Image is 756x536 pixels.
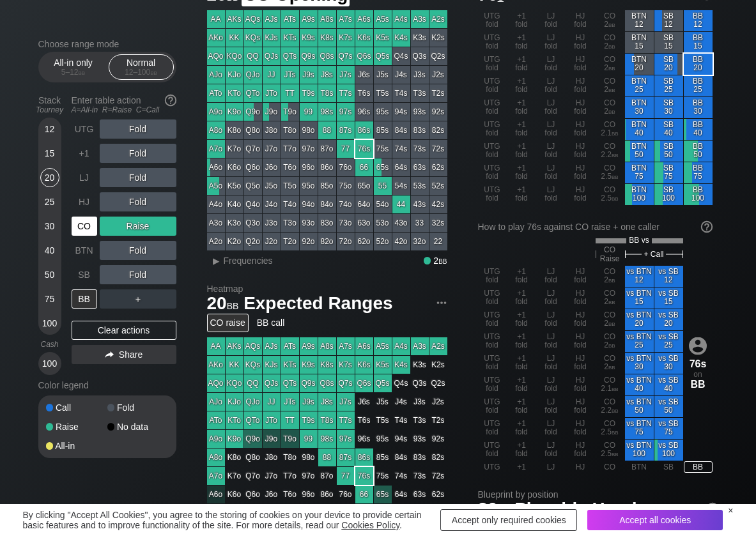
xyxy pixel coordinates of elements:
[478,162,507,183] div: UTG fold
[244,103,262,121] div: Q9o
[281,214,299,232] div: T3o
[244,66,262,84] div: QJo
[318,214,336,232] div: 83o
[318,103,336,121] div: 98s
[300,140,318,158] div: 97o
[537,10,566,31] div: LJ fold
[392,103,410,121] div: 94s
[612,194,619,203] span: bb
[684,32,713,53] div: BB 15
[100,168,176,187] div: Fold
[411,47,429,65] div: Q3s
[411,66,429,84] div: J3s
[207,66,225,84] div: AJo
[355,121,373,139] div: 86s
[392,66,410,84] div: J4s
[100,144,176,163] div: Fold
[374,66,392,84] div: J5s
[374,84,392,102] div: T5s
[478,54,507,75] div: UTG fold
[411,84,429,102] div: T3s
[566,162,595,183] div: HJ fold
[507,97,536,118] div: +1 fold
[596,75,624,96] div: CO 2
[72,119,97,139] div: UTG
[337,47,355,65] div: Q7s
[429,214,447,232] div: 32s
[566,10,595,31] div: HJ fold
[244,121,262,139] div: Q8o
[435,296,449,310] img: ellipsis.fd386fe8.svg
[429,103,447,121] div: 92s
[374,158,392,176] div: 65s
[654,97,683,118] div: SB 30
[207,47,225,65] div: AQo
[355,233,373,250] div: 62o
[654,54,683,75] div: SB 20
[337,140,355,158] div: 77
[318,84,336,102] div: T8s
[226,84,243,102] div: KTo
[337,195,355,213] div: 74o
[244,214,262,232] div: Q3o
[281,103,299,121] div: T9o
[244,177,262,195] div: Q5o
[44,55,103,79] div: All-in only
[263,29,281,47] div: KJs
[100,192,176,211] div: Fold
[263,121,281,139] div: J8o
[596,119,624,140] div: CO 2.1
[374,140,392,158] div: 75s
[40,217,59,236] div: 30
[654,10,683,31] div: SB 12
[507,32,536,53] div: +1 fold
[507,54,536,75] div: +1 fold
[355,10,373,28] div: A6s
[263,177,281,195] div: J5o
[46,422,107,431] div: Raise
[318,29,336,47] div: K8s
[478,222,713,232] div: How to play 76s against CO raise + one caller
[40,192,59,211] div: 25
[263,66,281,84] div: JJ
[281,29,299,47] div: KTs
[244,29,262,47] div: KQs
[706,502,720,516] img: help.32db89a4.svg
[374,121,392,139] div: 85s
[684,75,713,96] div: BB 25
[507,184,536,205] div: +1 fold
[33,90,66,119] div: Stack
[608,20,615,29] span: bb
[281,140,299,158] div: T7o
[40,241,59,260] div: 40
[411,103,429,121] div: 93s
[207,214,225,232] div: A3o
[72,168,97,187] div: LJ
[625,75,654,96] div: BTN 25
[728,505,733,516] div: ×
[337,233,355,250] div: 72o
[207,10,225,28] div: AA
[374,29,392,47] div: K5s
[374,103,392,121] div: 95s
[429,84,447,102] div: T2s
[318,177,336,195] div: 85o
[263,103,281,121] div: J9o
[337,214,355,232] div: 73o
[226,177,243,195] div: K5o
[105,351,114,358] img: share.864f2f62.svg
[700,220,714,234] img: help.32db89a4.svg
[392,10,410,28] div: A4s
[263,195,281,213] div: J4o
[507,75,536,96] div: +1 fold
[355,177,373,195] div: 65o
[478,32,507,53] div: UTG fold
[537,119,566,140] div: LJ fold
[566,119,595,140] div: HJ fold
[318,66,336,84] div: J8s
[300,177,318,195] div: 95o
[100,119,176,139] div: Fold
[244,158,262,176] div: Q6o
[281,195,299,213] div: T4o
[318,158,336,176] div: 86o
